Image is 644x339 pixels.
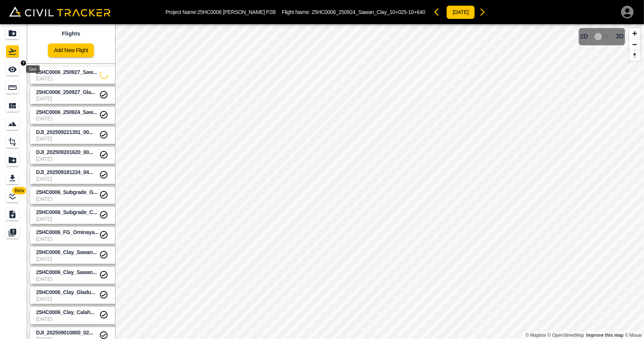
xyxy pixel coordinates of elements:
button: Zoom out [629,39,640,50]
span: 25HC0006_250924_Sawan_Clay_10+025-10+640 [312,9,425,15]
p: Flight Name: [282,9,425,15]
a: Map feedback [586,333,624,338]
a: Mapbox [526,333,546,338]
p: Project Name: 25HC0006 [PERSON_NAME] P2B [166,9,276,15]
a: Maxar [625,333,642,338]
span: 3D [616,33,624,40]
button: Zoom in [629,28,640,39]
span: 3D model not uploaded yet [591,29,613,44]
button: Reset bearing to north [629,50,640,61]
a: OpenStreetMap [548,333,584,338]
span: 2D [580,33,588,40]
div: See [26,65,40,73]
img: Civil Tracker [9,6,111,17]
canvas: Map [115,24,644,339]
button: [DATE] [446,5,475,19]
